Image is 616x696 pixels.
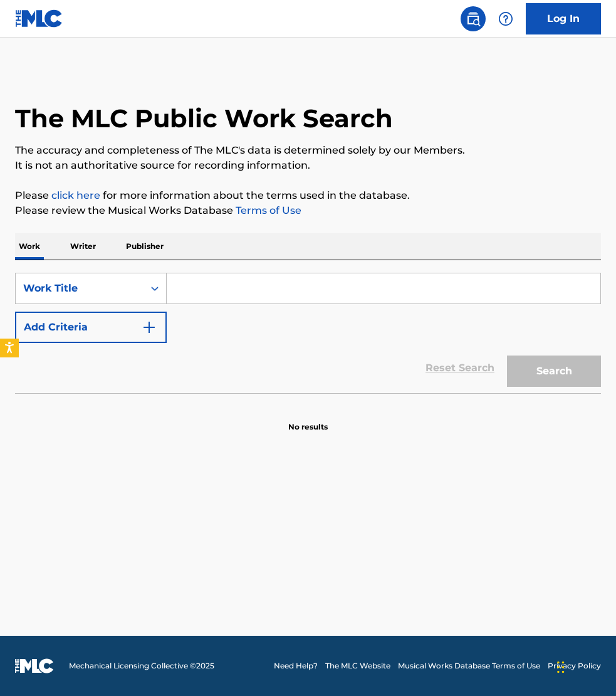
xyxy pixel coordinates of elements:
a: Public Search [461,6,486,31]
a: Need Help? [274,660,318,672]
img: help [498,11,513,26]
img: logo [15,658,54,673]
a: Privacy Policy [548,660,601,672]
a: click here [51,189,100,201]
span: Mechanical Licensing Collective © 2025 [69,660,214,672]
h1: The MLC Public Work Search [15,103,393,134]
a: The MLC Website [325,660,390,672]
p: Writer [66,233,100,260]
img: search [466,11,481,26]
p: The accuracy and completeness of The MLC's data is determined solely by our Members. [15,143,601,158]
p: No results [288,406,328,433]
a: Log In [526,3,601,34]
button: Add Criteria [15,312,167,343]
p: Work [15,233,44,260]
p: Publisher [122,233,167,260]
div: Help [493,6,518,31]
iframe: Chat Widget [553,636,616,696]
form: Search Form [15,273,601,393]
p: Please review the Musical Works Database [15,203,601,218]
p: It is not an authoritative source for recording information. [15,158,601,173]
div: Work Title [23,281,136,296]
div: Drag [557,648,565,686]
a: Musical Works Database Terms of Use [398,660,540,672]
img: 9d2ae6d4665cec9f34b9.svg [142,320,157,335]
p: Please for more information about the terms used in the database. [15,188,601,203]
a: Terms of Use [233,204,301,216]
img: MLC Logo [15,9,63,28]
